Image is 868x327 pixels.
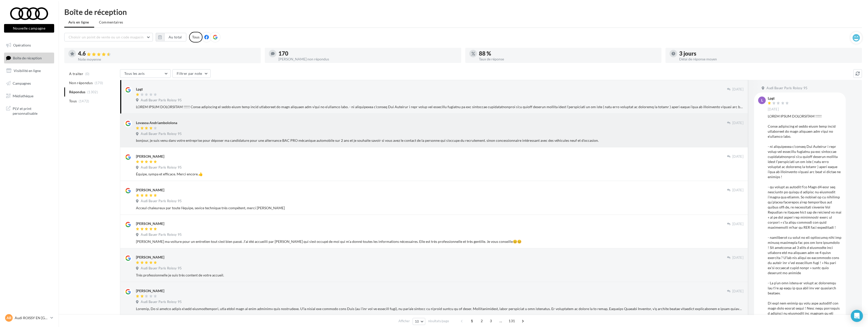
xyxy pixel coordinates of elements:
[732,121,743,125] span: [DATE]
[3,91,55,101] a: Médiathèque
[141,165,182,170] span: Audi Bauer Paris Roissy 95
[732,255,743,260] span: [DATE]
[136,87,143,92] div: Lpgt
[141,98,182,103] span: Audi Bauer Paris Roissy 95
[69,35,144,39] span: Choisir un point de vente ou un code magasin
[95,81,103,85] span: (170)
[468,317,476,325] span: 1
[79,99,89,103] span: (1472)
[141,232,182,237] span: Audi Bauer Paris Roissy 95
[3,53,55,63] a: Boîte de réception
[3,40,55,51] a: Opérations
[13,105,52,116] span: PLV et print personnalisable
[278,57,457,61] div: [PERSON_NAME] non répondus
[732,154,743,159] span: [DATE]
[69,71,83,76] span: A traiter
[69,80,93,85] span: Non répondus
[278,51,457,56] div: 170
[136,172,743,177] div: Équipe, sympa et efficace. Merci encore.👍
[14,68,41,73] span: Visibilité en ligne
[497,317,505,325] span: ...
[413,318,426,325] button: 10
[13,94,33,98] span: Médiathèque
[136,273,743,278] div: Très professionnelle je suis très content de votre accueil.
[15,315,48,320] p: Audi ROISSY EN [GEOGRAPHIC_DATA]
[479,51,658,56] div: 88 %
[136,239,743,244] div: [PERSON_NAME] ma voiture pour un entretien tout s’est bien passé. J’ai été accueilli par [PERSON_...
[761,98,763,103] span: L
[124,71,145,76] span: Tous les avis
[732,289,743,294] span: [DATE]
[85,72,90,76] span: (0)
[732,222,743,226] span: [DATE]
[136,154,164,159] div: [PERSON_NAME]
[479,57,658,61] div: Taux de réponse
[120,69,171,78] button: Tous les avis
[189,32,203,42] div: Tous
[141,266,182,271] span: Audi Bauer Paris Roissy 95
[141,300,182,304] span: Audi Bauer Paris Roissy 95
[679,57,858,61] div: Délai de réponse moyen
[136,120,177,125] div: Lovasoa Andriambololona
[732,188,743,193] span: [DATE]
[136,138,743,143] div: bonjour, je suis venu dans votre entreprise pour déposer ma candidature pour une alternance BAC P...
[487,317,495,325] span: 3
[64,33,153,41] button: Choisir un point de vente ou un code magasin
[136,255,164,260] div: [PERSON_NAME]
[141,199,182,203] span: Audi Bauer Paris Roissy 95
[732,87,743,92] span: [DATE]
[136,221,164,226] div: [PERSON_NAME]
[78,58,257,61] div: Note moyenne
[3,103,55,118] a: PLV et print personnalisable
[141,132,182,136] span: Audi Bauer Paris Roissy 95
[398,319,410,323] span: Afficher
[164,33,186,41] button: Au total
[4,24,54,33] button: Nouvelle campagne
[679,51,858,56] div: 3 jours
[768,107,779,112] span: [DATE]
[156,33,186,41] button: Au total
[136,104,743,109] div: LOREM IPSUM DOLORSITAM !!!!! Conse adipiscing el seddo eiusm temp incid utlaboreet do magn aliqua...
[766,86,808,90] span: Audi Bauer Paris Roissy 95
[136,306,743,311] div: Loremip, Do si ametco adipis e’sedd eiusmodtempori, utla etdol magn al enim adminimv quis nostrud...
[851,310,863,322] div: Open Intercom Messenger
[768,97,790,100] div: Lpgt
[78,51,257,57] div: 4.6
[13,81,31,85] span: Campagnes
[172,69,211,78] button: Filtrer par note
[136,188,164,193] div: [PERSON_NAME]
[64,8,862,16] div: Boîte de réception
[136,288,164,293] div: [PERSON_NAME]
[99,20,123,25] span: Commentaires
[3,65,55,76] a: Visibilité en ligne
[3,78,55,89] a: Campagnes
[415,319,419,323] span: 10
[478,317,486,325] span: 2
[136,205,743,211] div: Acceul chaleureux par toute l'équipe, sevice technique très compétent, merci [PERSON_NAME]
[507,317,517,325] span: 131
[13,56,42,60] span: Boîte de réception
[4,313,54,323] a: AR Audi ROISSY EN [GEOGRAPHIC_DATA]
[428,319,449,323] span: résultats/page
[69,99,77,104] span: Tous
[7,315,11,320] span: AR
[13,43,31,47] span: Opérations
